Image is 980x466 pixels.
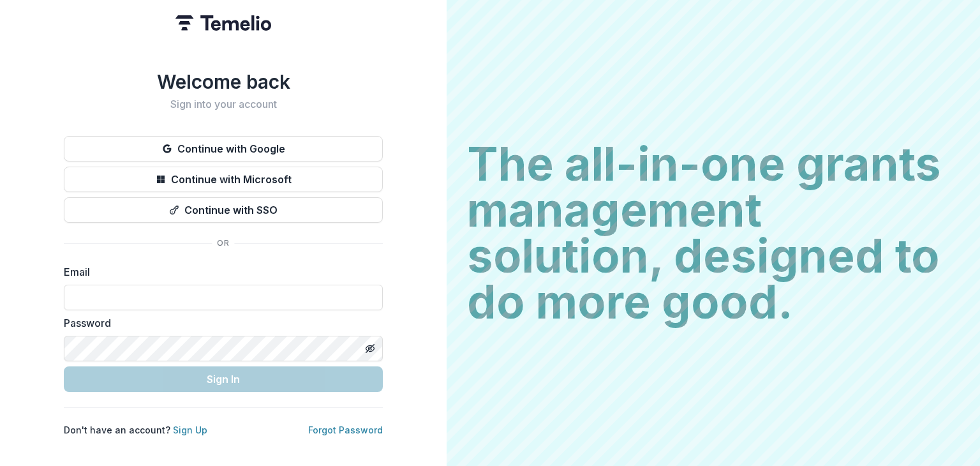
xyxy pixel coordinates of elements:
[173,425,207,435] a: Sign Up
[64,167,383,192] button: Continue with Microsoft
[64,423,207,437] p: Don't have an account?
[308,425,383,435] a: Forgot Password
[64,136,383,162] button: Continue with Google
[64,197,383,223] button: Continue with SSO
[360,338,380,359] button: Toggle password visibility
[64,264,375,280] label: Email
[64,70,383,93] h1: Welcome back
[64,98,383,110] h2: Sign into your account
[64,315,375,331] label: Password
[64,366,383,392] button: Sign In
[175,15,271,31] img: Temelio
